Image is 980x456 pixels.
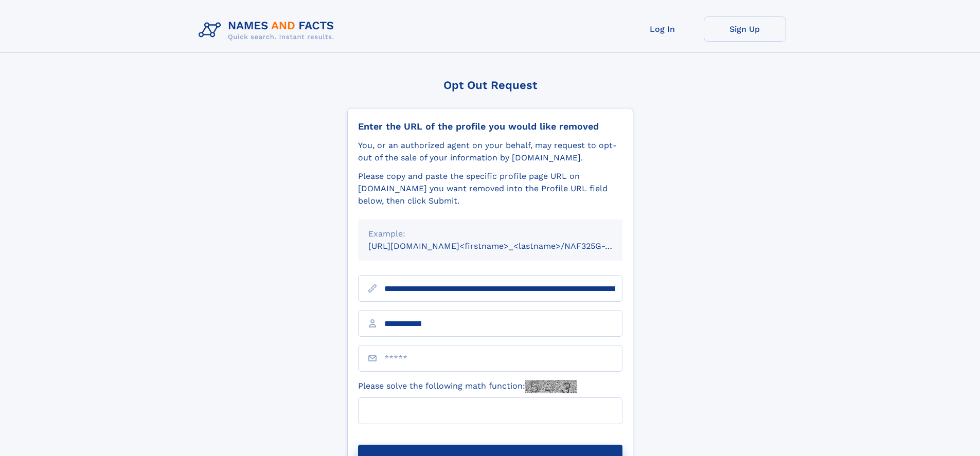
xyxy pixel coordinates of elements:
div: Opt Out Request [347,79,633,92]
a: Log In [621,16,704,42]
div: Enter the URL of the profile you would like removed [358,121,622,132]
div: Please copy and paste the specific profile page URL on [DOMAIN_NAME] you want removed into the Pr... [358,170,622,207]
small: [URL][DOMAIN_NAME]<firstname>_<lastname>/NAF325G-xxxxxxxx [368,241,642,251]
div: You, or an authorized agent on your behalf, may request to opt-out of the sale of your informatio... [358,139,622,164]
label: Please solve the following math function: [358,380,577,393]
a: Sign Up [704,16,786,42]
img: Logo Names and Facts [194,16,343,44]
div: Example: [368,228,612,240]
